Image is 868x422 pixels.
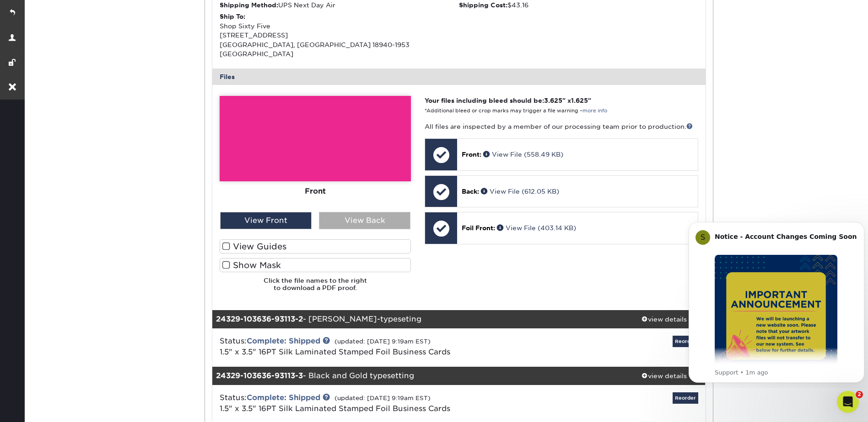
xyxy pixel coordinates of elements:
[2,394,78,419] iframe: Google Customer Reviews
[673,392,698,404] a: Reorder
[623,371,706,380] div: view details
[247,337,320,345] a: Complete: Shipped
[483,151,563,158] a: View File (558.49 KB)
[247,393,320,402] a: Complete: Shipped
[220,258,411,272] label: Show Mask
[220,0,459,10] div: UPS Next Day Air
[673,336,698,347] a: Reorder
[212,310,623,328] div: - [PERSON_NAME]-typeseting
[623,315,706,324] div: view details
[213,392,541,414] div: Status:
[334,395,431,401] small: (updated: [DATE] 9:19am EST)
[462,151,481,158] span: Front:
[462,188,479,195] span: Back:
[216,315,303,323] strong: 24329-103636-93113-2
[213,336,541,358] div: Status:
[544,97,562,104] span: 3.625
[856,391,863,398] span: 2
[220,239,411,253] label: View Guides
[425,122,698,131] p: All files are inspected by a member of our processing team prior to production.
[212,367,623,385] div: - Black and Gold typesetting
[459,1,507,9] strong: Shipping Cost:
[497,224,576,232] a: View File (403.14 KB)
[623,367,706,385] a: view details
[425,108,607,114] small: *Additional bleed or crop marks may trigger a file warning –
[220,13,245,20] strong: Ship To:
[220,212,312,229] div: View Front
[837,391,859,413] iframe: Intercom live chat
[425,97,591,104] strong: Your files including bleed should be: " x "
[212,69,706,85] div: Files
[216,371,303,380] strong: 24329-103636-93113-3
[623,310,706,328] a: view details
[220,1,278,9] strong: Shipping Method:
[220,348,450,356] a: 1.5" x 3.5" 16PT Silk Laminated Stamped Foil Business Cards
[582,108,607,114] a: more info
[220,181,411,201] div: Front
[220,12,459,58] div: Shop Sixty Five [STREET_ADDRESS] [GEOGRAPHIC_DATA], [GEOGRAPHIC_DATA] 18940-1953 [GEOGRAPHIC_DATA]
[481,188,559,195] a: View File (612.05 KB)
[571,97,588,104] span: 1.625
[319,212,410,229] div: View Back
[685,214,868,388] iframe: Intercom notifications message
[462,224,495,232] span: Foil Front:
[220,404,450,413] span: 1.5" x 3.5" 16PT Silk Laminated Stamped Foil Business Cards
[334,338,431,345] small: (updated: [DATE] 9:19am EST)
[220,277,411,299] h6: Click the file names to the right to download a PDF proof.
[459,0,698,10] div: $43.16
